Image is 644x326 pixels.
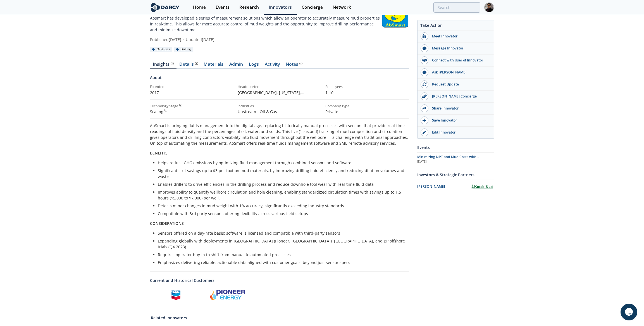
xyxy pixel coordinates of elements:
[621,304,638,320] iframe: chat widget
[150,90,234,96] p: 2017
[428,58,491,63] div: Connect with User of Innovator
[428,118,491,123] div: Save Innovator
[158,189,405,201] li: Improves ability to quantify wellbore circulation and hole cleaning, enabling standardized circul...
[238,84,321,89] div: Headquarters
[158,168,405,179] li: Significant cost savings up to $3 per foot on mud materials, by improving drilling fluid efficien...
[150,15,381,33] p: Absmart has developed a series of measurement solutions which allow an operator to accurately mea...
[158,160,405,166] li: Helps reduce GHG emissions by optimizing fluid management through combined sensors and software
[168,287,184,303] img: Chevron
[471,183,494,191] img: Katch Kan
[428,46,491,51] div: Message Innovator
[325,104,409,109] div: Company Type
[150,3,180,12] img: logo-wide.svg
[150,277,409,283] a: Current and Historical Customers
[238,104,321,109] div: Industries
[180,62,198,66] div: Details
[150,84,234,89] div: Founded
[417,184,471,189] div: [PERSON_NAME]
[179,104,182,107] img: information.svg
[417,160,494,164] div: [DATE]
[417,182,494,192] a: [PERSON_NAME] Katch Kan
[428,106,491,111] div: Share Innovator
[216,5,230,9] div: Events
[286,62,302,66] div: Notes
[210,290,245,300] img: Pioneer Energy
[484,3,494,12] img: Profile
[428,130,491,135] div: Edit Innovator
[428,94,491,99] div: [PERSON_NAME] Concierge
[418,127,494,138] a: Edit Innovator
[150,104,178,109] div: Technology Stage
[201,62,226,69] a: Materials
[150,221,184,226] strong: CONSIDERATIONS
[417,142,494,152] div: Events
[158,203,405,209] li: Detects minor changes in mud weight with 1% accuracy, significantly exceeding industry standards
[428,82,491,87] div: Request Update
[150,62,176,69] a: Insights
[428,70,491,75] div: Ask [PERSON_NAME]
[325,90,409,96] p: 1-10
[164,109,168,112] img: information.svg
[150,150,168,156] strong: BENEFITS
[325,109,338,114] span: Private
[238,90,321,96] p: [GEOGRAPHIC_DATA], [US_STATE] , [GEOGRAPHIC_DATA]
[239,5,259,9] div: Research
[428,34,491,39] div: Meet Innovator
[158,252,405,258] li: Requires operator buy-in to shift from manual to automated processes
[158,211,405,216] li: Compatible with 3rd party sensors, offering flexibility across various field setups
[238,109,277,114] span: Upstream - Oil & Gas
[158,181,405,187] li: Enables drillers to drive efficiencies in the drilling process and reduce downhole tool wear with...
[150,47,172,52] div: Oil & Gas
[150,75,409,84] div: About
[158,260,405,265] li: Emphasizes delivering reliable, actionable data aligned with customer goals, beyond just sensor s...
[153,62,174,66] div: Insights
[333,5,351,9] div: Network
[158,238,405,250] li: Expanding globally with deployments in [GEOGRAPHIC_DATA] (Pioneer, [GEOGRAPHIC_DATA]), [GEOGRAPHI...
[176,62,201,69] a: Details
[246,62,262,69] a: Logs
[325,84,409,89] div: Employees
[302,5,323,9] div: Concierge
[150,123,409,146] p: AbSmart is bringing fluids management into the digital age, replacing historically manual process...
[418,115,494,127] button: Save Innovator
[262,62,283,69] a: Activity
[417,154,494,164] a: Minimizing NPT and Mud Costs with Automated Fluids Intelligence [DATE]
[195,62,198,65] img: information.svg
[182,37,186,42] span: •
[150,109,234,115] div: Scaling
[283,62,305,69] a: Notes
[193,5,206,9] div: Home
[418,22,494,30] div: Take Action
[151,315,187,321] a: Related Innovators
[269,5,292,9] div: Innovators
[433,2,480,13] input: Advanced Search
[417,154,479,164] span: Minimizing NPT and Mud Costs with Automated Fluids Intelligence
[174,47,193,52] div: Drilling
[150,37,381,42] div: Published [DATE] Updated [DATE]
[299,62,302,65] img: information.svg
[171,62,174,65] img: information.svg
[226,62,246,69] a: Admin
[158,230,405,236] li: Sensors offered on a day-rate basis; software is licensed and compatible with third-party sensors
[417,170,494,180] div: Investors & Strategic Partners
